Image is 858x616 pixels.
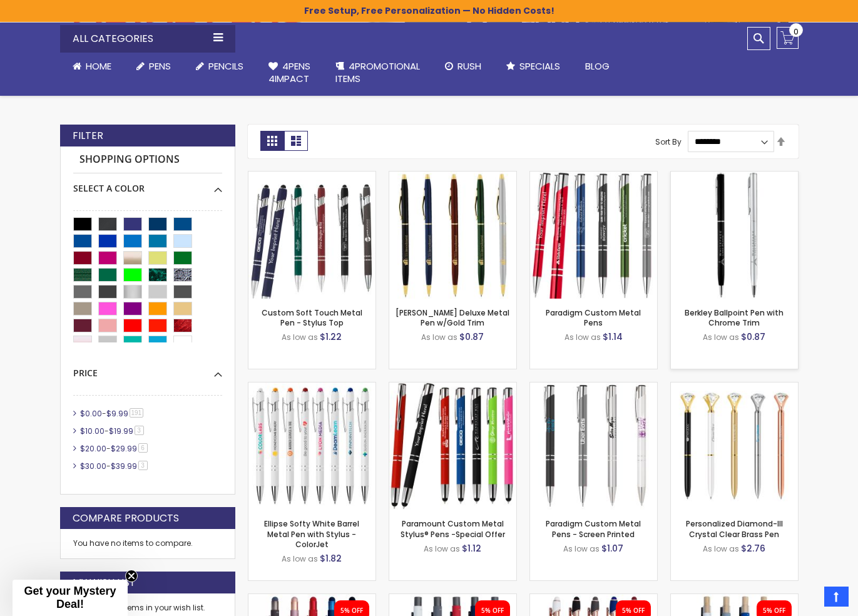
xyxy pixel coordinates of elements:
[824,587,849,607] a: Top
[60,53,124,80] a: Home
[268,59,310,85] span: 4Pens 4impact
[686,518,783,539] a: Personalized Diamond-III Crystal Clear Brass Pen
[320,331,342,343] span: $1.22
[24,585,116,610] span: Get your Mystery Deal!
[530,172,657,299] img: Paradigm Plus Custom Metal Pens
[481,607,504,615] div: 5% OFF
[282,553,318,564] span: As low as
[80,426,105,436] span: $10.00
[530,171,657,182] a: Paradigm Plus Custom Metal Pens
[671,593,798,604] a: Eco-Friendly Aluminum Bali Satin Soft Touch Gel Click Pen
[389,593,516,604] a: Personalized Recycled Fleetwood Satin Soft Touch Gel Click Pen
[135,426,144,435] span: 3
[494,53,573,80] a: Specials
[401,518,505,539] a: Paramount Custom Metal Stylus® Pens -Special Offer
[60,529,235,558] div: You have no items to compare.
[671,382,798,393] a: Personalized Diamond-III Crystal Clear Brass Pen
[530,382,657,510] img: Paradigm Custom Metal Pens - Screen Printed
[282,332,318,342] span: As low as
[73,146,222,173] strong: Shopping Options
[208,59,243,73] span: Pencils
[73,511,179,525] strong: Compare Products
[777,27,799,49] a: 0
[111,443,137,454] span: $29.99
[73,603,222,613] div: You have no items in your wish list.
[457,59,481,73] span: Rush
[138,461,148,470] span: 3
[396,307,509,328] a: [PERSON_NAME] Deluxe Metal Pen w/Gold Trim
[763,607,785,615] div: 5% OFF
[149,59,171,73] span: Pens
[86,59,111,73] span: Home
[655,136,682,146] label: Sort By
[530,382,657,393] a: Paradigm Custom Metal Pens - Screen Printed
[124,53,183,80] a: Pens
[622,607,645,615] div: 5% OFF
[671,382,798,510] img: Personalized Diamond-III Crystal Clear Brass Pen
[323,53,432,93] a: 4PROMOTIONALITEMS
[432,53,494,80] a: Rush
[546,518,641,539] a: Paradigm Custom Metal Pens - Screen Printed
[389,382,516,393] a: Paramount Custom Metal Stylus® Pens -Special Offer
[459,331,484,343] span: $0.87
[389,172,516,299] img: Cooper Deluxe Metal Pen w/Gold Trim
[111,461,137,471] span: $39.99
[73,358,222,379] div: Price
[794,26,799,38] span: 0
[80,408,102,419] span: $0.00
[13,580,128,616] div: Get your Mystery Deal!Close teaser
[389,171,516,182] a: Cooper Deluxe Metal Pen w/Gold Trim
[77,426,148,436] a: $10.00-$19.993
[671,171,798,182] a: Berkley Ballpoint Pen with Chrome Trim
[106,408,128,419] span: $9.99
[424,543,460,554] span: As low as
[73,129,103,143] strong: Filter
[741,542,765,555] span: $2.76
[421,332,457,342] span: As low as
[77,443,152,454] a: $20.00-$29.996
[80,443,106,454] span: $20.00
[741,331,765,343] span: $0.87
[601,542,623,555] span: $1.07
[685,307,784,328] a: Berkley Ballpoint Pen with Chrome Trim
[563,543,600,554] span: As low as
[389,382,516,510] img: Paramount Custom Metal Stylus® Pens -Special Offer
[248,593,375,604] a: Custom Recycled Fleetwood MonoChrome Stylus Satin Soft Touch Gel Pen
[603,331,623,343] span: $1.14
[130,408,144,418] span: 191
[248,382,375,393] a: Ellipse Softy White Barrel Metal Pen with Stylus - ColorJet
[320,552,342,565] span: $1.82
[703,543,739,554] span: As low as
[340,607,363,615] div: 5% OFF
[60,25,235,53] div: All Categories
[671,172,798,299] img: Berkley Ballpoint Pen with Chrome Trim
[564,332,601,342] span: As low as
[703,332,739,342] span: As low as
[546,307,641,328] a: Paradigm Custom Metal Pens
[138,443,148,453] span: 6
[248,382,375,510] img: Ellipse Softy White Barrel Metal Pen with Stylus - ColorJet
[183,53,256,80] a: Pencils
[264,518,359,549] a: Ellipse Softy White Barrel Metal Pen with Stylus - ColorJet
[335,59,420,85] span: 4PROMOTIONAL ITEMS
[109,426,133,436] span: $19.99
[573,53,622,80] a: Blog
[248,171,375,182] a: Custom Soft Touch Metal Pen - Stylus Top
[585,59,610,73] span: Blog
[530,593,657,604] a: Custom Lexi Rose Gold Stylus Soft Touch Recycled Aluminum Pen
[248,172,375,299] img: Custom Soft Touch Metal Pen - Stylus Top
[80,461,106,471] span: $30.00
[260,131,284,151] strong: Grid
[77,461,152,471] a: $30.00-$39.993
[73,173,222,195] div: Select A Color
[519,59,560,73] span: Specials
[462,542,481,555] span: $1.12
[262,307,362,328] a: Custom Soft Touch Metal Pen - Stylus Top
[77,408,148,419] a: $0.00-$9.99191
[125,570,138,582] button: Close teaser
[73,576,136,590] strong: My Wish List
[256,53,323,93] a: 4Pens4impact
